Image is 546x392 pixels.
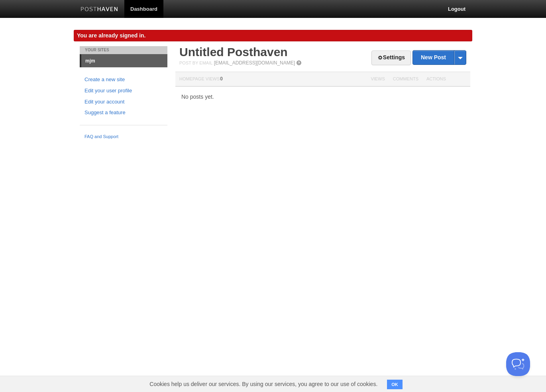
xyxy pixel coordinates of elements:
a: Suggest a feature [84,109,163,117]
th: Views [367,72,389,87]
a: Edit your account [84,98,163,106]
a: Settings [371,51,411,65]
a: Create a new site [84,76,163,84]
div: You are already signed in. [74,30,472,41]
div: No posts yet. [175,94,470,99]
th: Homepage Views [175,72,367,87]
span: Post by Email [179,60,212,65]
a: Edit your user profile [84,87,163,95]
a: New Post [413,51,466,64]
iframe: Help Scout Beacon - Open [506,352,530,376]
th: Comments [389,72,422,87]
a: mjm [81,55,167,67]
a: [EMAIL_ADDRESS][DOMAIN_NAME] [214,60,295,66]
button: OK [387,380,403,389]
a: Untitled Posthaven [179,45,288,59]
span: 0 [220,76,223,82]
span: Cookies help us deliver our services. By using our services, you agree to our use of cookies. [141,376,385,392]
img: Posthaven-bar [81,7,118,13]
a: FAQ and Support [84,133,163,140]
th: Actions [422,72,470,87]
li: Your Sites [80,46,167,54]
